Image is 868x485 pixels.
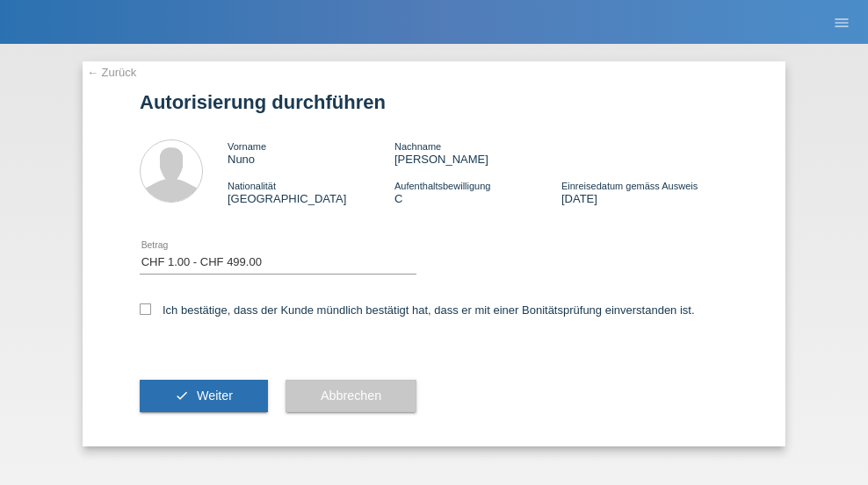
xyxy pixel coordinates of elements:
span: Einreisedatum gemäss Ausweis [561,181,698,191]
label: Ich bestätige, dass der Kunde mündlich bestätigt hat, dass er mit einer Bonitätsprüfung einversta... [140,303,695,317]
h1: Autorisierung durchführen [140,91,728,113]
button: check Weiter [140,380,268,413]
div: Nuno [228,139,394,166]
div: [GEOGRAPHIC_DATA] [228,179,394,205]
a: ← Zurück [87,66,136,79]
div: [PERSON_NAME] [394,139,561,166]
span: Aufenthaltsbewilligung [394,181,490,191]
span: Vorname [228,141,266,152]
div: [DATE] [561,179,728,205]
a: menu [824,17,859,27]
i: menu [833,14,850,32]
button: Abbrechen [286,380,416,413]
i: check [175,389,189,403]
span: Weiter [197,389,233,403]
span: Abbrechen [321,389,381,403]
span: Nachname [394,141,441,152]
div: C [394,179,561,205]
span: Nationalität [228,181,276,191]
